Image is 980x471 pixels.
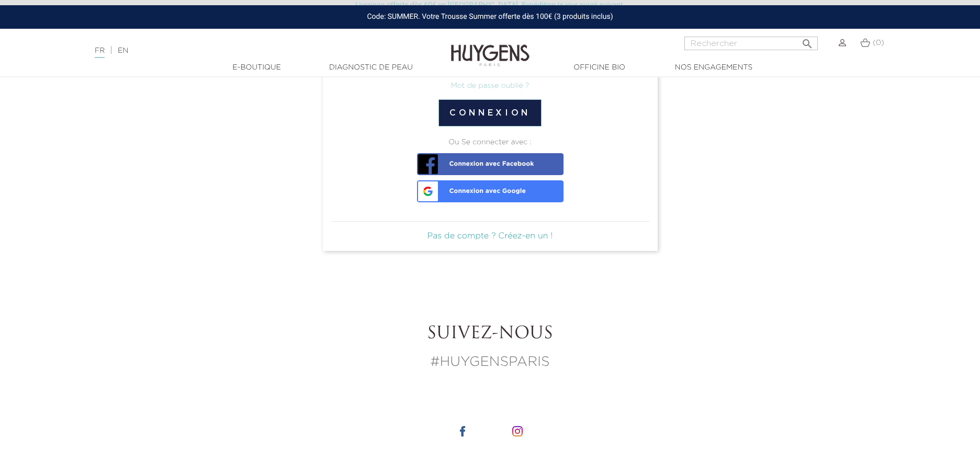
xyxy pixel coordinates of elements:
[417,180,564,202] a: Connexion avec Google
[547,62,652,73] a: Officine Bio
[451,28,530,68] img: Huygens
[438,99,542,127] button: Connexion
[420,153,534,168] span: Connexion avec Facebook
[205,62,309,73] a: E-Boutique
[89,44,400,57] div: |
[95,47,105,58] a: FR
[427,232,553,240] a: Pas de compte ? Créez-en un !
[512,426,523,436] img: icone instagram
[417,153,564,175] a: Connexion avec Facebook
[451,82,530,89] a: Mot de passe oublié ?
[873,39,884,47] span: (0)
[457,426,468,436] img: icone facebook
[661,62,766,73] a: Nos engagements
[200,324,781,344] h2: Suivez-nous
[420,180,526,195] span: Connexion avec Google
[801,35,814,47] i: 
[200,352,781,373] p: #HUYGENSPARIS
[798,33,817,48] button: 
[118,47,128,54] a: EN
[684,37,818,50] input: Rechercher
[319,62,423,73] a: Diagnostic de peau
[331,137,649,148] div: Ou Se connecter avec :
